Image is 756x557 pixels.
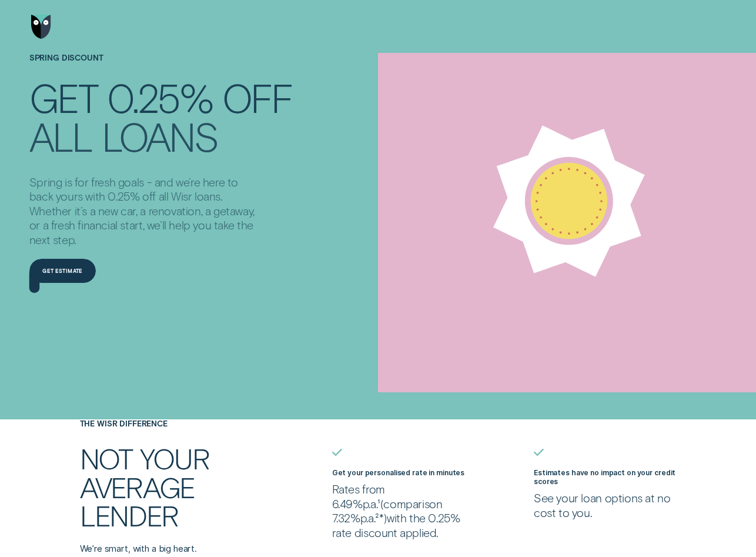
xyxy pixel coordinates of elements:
p: See your loan options at no cost to you. [534,491,676,520]
a: Get estimate [29,259,96,283]
span: p.a. [360,511,375,525]
div: loans [102,118,218,155]
p: Rates from 6.49% ¹ comparison 7.32% ²* with the 0.25% rate discount applied. [332,482,474,540]
h4: THE WISR DIFFERENCE [80,419,273,429]
label: Get your personalised rate in minutes [332,468,465,477]
span: Per Annum [363,497,377,511]
h4: Get 0.25% off all loans [29,78,292,152]
span: ( [380,497,384,511]
span: p.a. [363,497,377,511]
h2: Not your average lender [80,444,255,529]
span: ) [383,511,387,525]
img: Wisr [31,15,51,39]
div: all [29,118,92,155]
p: We’re smart, with a big heart. [80,543,273,555]
div: off [222,79,292,116]
div: 0.25% [107,79,213,116]
span: Per Annum [360,511,375,525]
div: Get [29,79,98,116]
h1: SPRING DISCOUNT [29,54,292,78]
p: Spring is for fresh goals - and we’re here to back yours with 0.25% off all Wisr loans. Whether i... [29,175,260,247]
label: Estimates have no impact on your credit scores [534,468,675,486]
